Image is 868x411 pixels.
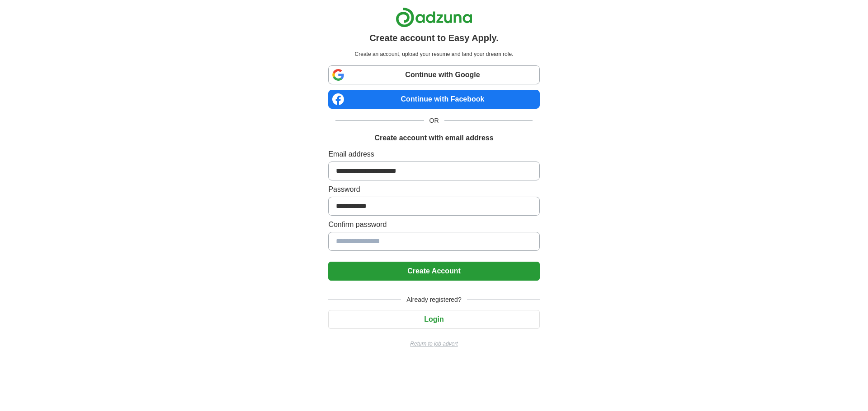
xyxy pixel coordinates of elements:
[396,7,472,28] img: Adzuna logo
[374,133,493,143] h1: Create account with email address
[401,295,467,305] span: Already registered?
[328,262,539,281] button: Create Account
[328,315,539,323] a: Login
[424,116,444,125] span: OR
[328,184,539,195] label: Password
[330,50,538,58] p: Create an account, upload your resume and land your dream role.
[328,90,539,109] a: Continue with Facebook
[328,340,539,348] a: Return to job advert
[328,149,539,160] label: Email address
[369,31,499,45] h1: Create account to Easy Apply.
[328,310,539,329] button: Login
[328,219,539,230] label: Confirm password
[328,65,539,84] a: Continue with Google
